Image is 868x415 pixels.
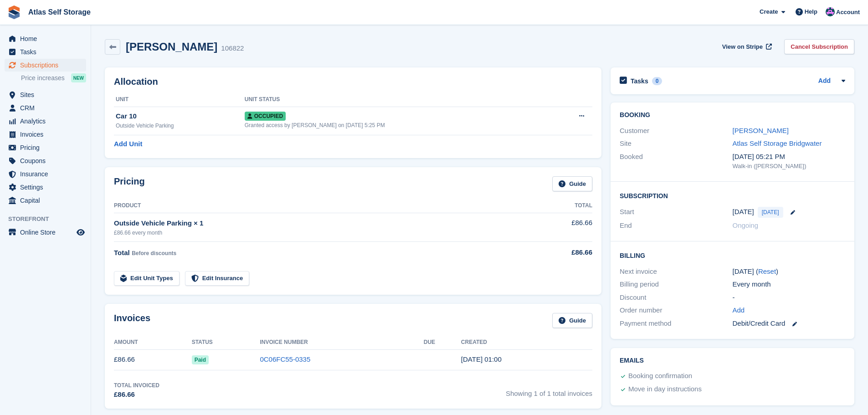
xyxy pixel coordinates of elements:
time: 2025-09-07 00:00:58 UTC [461,355,502,363]
div: Next invoice [620,266,732,277]
div: £86.66 every month [114,229,529,237]
a: Atlas Self Storage [25,5,94,20]
div: Outside Vehicle Parking × 1 [114,218,529,229]
a: menu [5,59,86,72]
div: Walk-in ([PERSON_NAME]) [733,162,845,171]
h2: Pricing [114,176,145,191]
div: £86.66 [529,247,592,258]
div: Booking confirmation [628,371,692,382]
div: Order number [620,305,732,316]
div: NEW [71,73,86,82]
span: Ongoing [733,221,759,229]
a: menu [5,32,86,45]
span: Capital [20,194,75,207]
span: CRM [20,102,75,114]
div: Start [620,207,732,218]
a: menu [5,102,86,114]
span: Storefront [8,215,91,224]
th: Due [424,335,461,350]
div: Every month [733,279,845,290]
span: Subscriptions [20,59,75,72]
a: Atlas Self Storage Bridgwater [733,139,822,147]
span: Create [760,7,778,16]
a: Add [733,305,745,316]
div: Car 10 [116,111,245,122]
td: £86.66 [529,213,592,241]
span: Paid [192,355,209,364]
div: [DATE] 05:21 PM [733,152,845,162]
span: Insurance [20,168,75,180]
h2: Invoices [114,313,150,328]
h2: Booking [620,112,845,119]
a: [PERSON_NAME] [733,127,789,134]
a: Add [818,76,831,87]
th: Product [114,199,529,213]
a: menu [5,194,86,207]
img: stora-icon-8386f47178a22dfd0bd8f6a31ec36ba5ce8667c1dd55bd0f319d3a0aa187defe.svg [7,5,21,19]
div: End [620,220,732,231]
img: Ryan Carroll [826,7,835,16]
a: menu [5,128,86,141]
span: Analytics [20,115,75,128]
h2: [PERSON_NAME] [126,41,217,53]
th: Invoice Number [260,335,423,350]
a: Guide [552,313,592,328]
a: menu [5,46,86,58]
div: Booked [620,152,732,171]
div: - [733,292,845,303]
th: Amount [114,335,192,350]
span: Price increases [21,74,65,82]
div: Outside Vehicle Parking [116,122,245,130]
span: Sites [20,88,75,101]
a: menu [5,168,86,180]
div: Site [620,138,732,149]
a: menu [5,88,86,101]
span: Account [836,8,860,17]
a: Reset [758,267,776,275]
span: Settings [20,181,75,194]
a: Guide [552,176,592,191]
span: Before discounts [132,250,176,256]
div: £86.66 [114,389,159,400]
span: Help [805,7,817,16]
a: menu [5,141,86,154]
div: Payment method [620,318,732,329]
span: Online Store [20,226,75,239]
div: Granted access by [PERSON_NAME] on [DATE] 5:25 PM [245,121,551,129]
th: Created [461,335,592,350]
span: Total [114,249,130,256]
span: Occupied [245,112,286,121]
span: Home [20,32,75,45]
div: 106822 [221,43,244,54]
a: View on Stripe [719,39,774,54]
a: 0C06FC55-0335 [260,355,310,363]
th: Unit [114,92,245,107]
time: 2025-09-07 00:00:00 UTC [733,207,754,217]
div: Move in day instructions [628,384,702,395]
th: Status [192,335,260,350]
span: Showing 1 of 1 total invoices [506,381,592,400]
div: 0 [652,77,663,85]
th: Total [529,199,592,213]
a: menu [5,154,86,167]
h2: Allocation [114,77,592,87]
a: menu [5,115,86,128]
a: menu [5,181,86,194]
div: Debit/Credit Card [733,318,845,329]
div: [DATE] ( ) [733,266,845,277]
div: Billing period [620,279,732,290]
div: Total Invoiced [114,381,159,389]
h2: Subscription [620,191,845,200]
a: Edit Unit Types [114,271,180,286]
div: Customer [620,126,732,136]
span: [DATE] [758,207,783,218]
span: Invoices [20,128,75,141]
h2: Tasks [631,77,648,85]
a: menu [5,226,86,239]
div: Discount [620,292,732,303]
h2: Billing [620,251,845,260]
a: Cancel Subscription [784,39,854,54]
span: View on Stripe [722,42,763,51]
th: Unit Status [245,92,551,107]
a: Preview store [75,227,86,238]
